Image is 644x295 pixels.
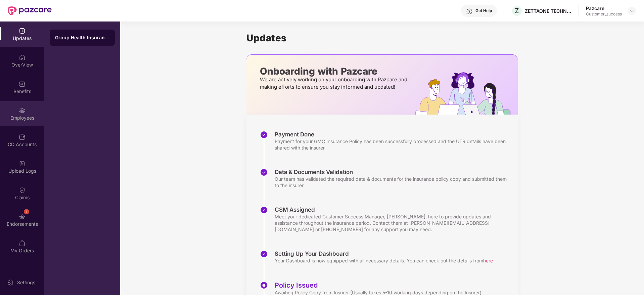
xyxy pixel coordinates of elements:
[275,138,511,151] div: Payment for your GMC Insurance Policy has been successfully processed and the UTR details have be...
[475,8,492,13] div: Get Help
[466,8,473,15] img: svg+xml;base64,PHN2ZyBpZD0iSGVscC0zMngzMiIgeG1sbnM9Imh0dHA6Ly93d3cudzMub3JnLzIwMDAvc3ZnIiB3aWR0aD...
[275,213,511,233] div: Meet your dedicated Customer Success Manager, [PERSON_NAME], here to provide updates and assistan...
[275,250,493,257] div: Setting Up Your Dashboard
[275,168,511,176] div: Data & Documents Validation
[19,81,26,87] img: svg+xml;base64,PHN2ZyBpZD0iQmVuZWZpdHMiIHhtbG5zPSJodHRwOi8vd3d3LnczLm9yZy8yMDAwL3N2ZyIgd2lkdGg9Ij...
[19,28,26,34] img: svg+xml;base64,PHN2ZyBpZD0iVXBkYXRlZCIgeG1sbnM9Imh0dHA6Ly93d3cudzMub3JnLzIwMDAvc3ZnIiB3aWR0aD0iMj...
[275,131,511,138] div: Payment Done
[24,209,29,214] div: 1
[275,206,511,213] div: CSM Assigned
[260,206,268,214] img: svg+xml;base64,PHN2ZyBpZD0iU3RlcC1Eb25lLTMyeDMyIiB4bWxucz0iaHR0cDovL3d3dy53My5vcmcvMjAwMC9zdmciIH...
[515,7,519,15] span: Z
[246,32,518,44] h1: Updates
[19,54,26,61] img: svg+xml;base64,PHN2ZyBpZD0iSG9tZSIgeG1sbnM9Imh0dHA6Ly93d3cudzMub3JnLzIwMDAvc3ZnIiB3aWR0aD0iMjAiIG...
[260,168,268,176] img: svg+xml;base64,PHN2ZyBpZD0iU3RlcC1Eb25lLTMyeDMyIiB4bWxucz0iaHR0cDovL3d3dy53My5vcmcvMjAwMC9zdmciIH...
[19,134,26,140] img: svg+xml;base64,PHN2ZyBpZD0iQ0RfQWNjb3VudHMiIGRhdGEtbmFtZT0iQ0QgQWNjb3VudHMiIHhtbG5zPSJodHRwOi8vd3...
[260,131,268,139] img: svg+xml;base64,PHN2ZyBpZD0iU3RlcC1Eb25lLTMyeDMyIiB4bWxucz0iaHR0cDovL3d3dy53My5vcmcvMjAwMC9zdmciIH...
[8,6,52,15] img: New Pazcare Logo
[19,187,26,194] img: svg+xml;base64,PHN2ZyBpZD0iQ2xhaW0iIHhtbG5zPSJodHRwOi8vd3d3LnczLm9yZy8yMDAwL3N2ZyIgd2lkdGg9IjIwIi...
[275,257,493,264] div: Your Dashboard is now equipped with all necessary details. You can check out the details from
[483,258,493,263] span: here
[19,160,26,167] img: svg+xml;base64,PHN2ZyBpZD0iVXBsb2FkX0xvZ3MiIGRhdGEtbmFtZT0iVXBsb2FkIExvZ3MiIHhtbG5zPSJodHRwOi8vd3...
[260,250,268,258] img: svg+xml;base64,PHN2ZyBpZD0iU3RlcC1Eb25lLTMyeDMyIiB4bWxucz0iaHR0cDovL3d3dy53My5vcmcvMjAwMC9zdmciIH...
[629,8,635,13] img: svg+xml;base64,PHN2ZyBpZD0iRHJvcGRvd24tMzJ4MzIiIHhtbG5zPSJodHRwOi8vd3d3LnczLm9yZy8yMDAwL3N2ZyIgd2...
[415,72,518,115] img: hrOnboarding
[260,281,268,289] img: svg+xml;base64,PHN2ZyBpZD0iU3RlcC1BY3RpdmUtMzJ4MzIiIHhtbG5zPSJodHRwOi8vd3d3LnczLm9yZy8yMDAwL3N2Zy...
[19,240,26,247] img: svg+xml;base64,PHN2ZyBpZD0iTXlfT3JkZXJzIiBkYXRhLW5hbWU9Ik15IE9yZGVycyIgeG1sbnM9Imh0dHA6Ly93d3cudz...
[19,213,26,220] img: svg+xml;base64,PHN2ZyBpZD0iRW5kb3JzZW1lbnRzIiB4bWxucz0iaHR0cDovL3d3dy53My5vcmcvMjAwMC9zdmciIHdpZH...
[275,176,511,188] div: Our team has validated the required data & documents for the insurance policy copy and submitted ...
[7,279,14,286] img: svg+xml;base64,PHN2ZyBpZD0iU2V0dGluZy0yMHgyMCIgeG1sbnM9Imh0dHA6Ly93d3cudzMub3JnLzIwMDAvc3ZnIiB3aW...
[19,107,26,114] img: svg+xml;base64,PHN2ZyBpZD0iRW1wbG95ZWVzIiB4bWxucz0iaHR0cDovL3d3dy53My5vcmcvMjAwMC9zdmciIHdpZHRoPS...
[260,68,409,74] p: Onboarding with Pazcare
[275,281,481,289] div: Policy Issued
[586,5,622,11] div: Pazcare
[15,279,37,286] div: Settings
[55,34,109,41] div: Group Health Insurance
[525,8,572,14] div: ZETTAONE TECHNOLOGIES INDIA PRIVATE LIMITED
[586,11,622,17] div: Customer_success
[260,76,409,91] p: We are actively working on your onboarding with Pazcare and making efforts to ensure you stay inf...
